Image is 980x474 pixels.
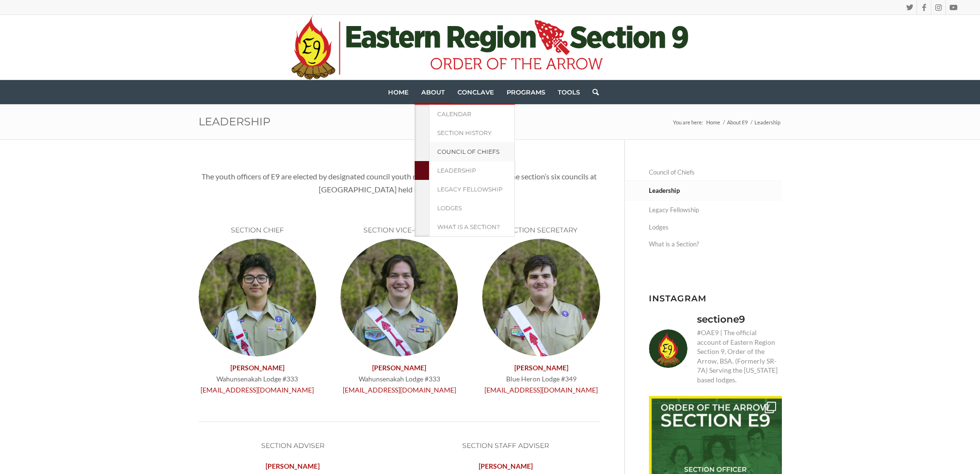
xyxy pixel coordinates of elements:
[437,223,499,230] span: What is a Section?
[388,88,408,96] span: Home
[429,123,515,142] a: Section History
[437,110,471,118] span: Calendar
[500,80,551,104] a: Programs
[201,386,314,394] a: [EMAIL_ADDRESS][DOMAIN_NAME]
[673,119,703,125] span: You are here:
[429,217,515,237] a: What is a Section?
[725,119,749,126] a: About E9
[649,312,782,385] a: sectione9 #OAE9 | The official account of Eastern Region Section 9, Order of the Arrow, BSA. (For...
[649,181,782,200] a: Leadership
[199,442,388,449] h6: SECTION ADVISER
[429,180,515,199] a: Legacy Fellowship
[266,462,320,470] strong: [PERSON_NAME]
[343,386,456,394] a: [EMAIL_ADDRESS][DOMAIN_NAME]
[381,80,415,104] a: Home
[706,119,720,125] span: Home
[697,312,745,326] h3: sectione9
[484,386,598,394] a: [EMAIL_ADDRESS][DOMAIN_NAME]
[753,119,782,126] span: Leadership
[722,119,725,126] span: /
[649,219,782,236] a: Lodges
[437,204,461,212] span: Lodges
[649,164,782,181] a: Council of Chiefs
[429,142,515,161] a: Council of Chiefs
[727,119,748,125] span: About E9
[451,80,500,104] a: Conclave
[415,80,451,104] a: About
[482,239,600,356] img: Untitled (9)
[437,167,476,174] span: Leadership
[649,202,782,218] a: Legacy Fellowship
[421,88,444,96] span: About
[340,362,458,395] p: Wahunsenakah Lodge #333
[749,119,753,126] span: /
[340,227,458,234] h6: SECTION VICE-CHIEF
[705,119,722,126] a: Home
[765,402,776,413] svg: Clone
[429,105,515,123] a: Calendar
[199,170,600,196] p: The youth officers of E9 are elected by designated council youth representatives from each of the...
[429,199,515,217] a: Lodges
[586,80,598,104] a: Search
[649,294,782,303] h3: Instagram
[437,129,491,136] span: Section History
[437,148,499,155] span: Council of Chiefs
[199,239,316,356] img: Untitled (7)
[199,115,270,128] a: Leadership
[514,364,568,372] strong: [PERSON_NAME]
[372,364,426,372] strong: [PERSON_NAME]
[551,80,586,104] a: Tools
[457,88,494,96] span: Conclave
[506,88,545,96] span: Programs
[340,239,458,356] img: Untitled (8)
[479,462,533,470] strong: [PERSON_NAME]
[697,328,782,385] p: #OAE9 | The official account of Eastern Region Section 9, Order of the Arrow, BSA. (Formerly SR-7...
[411,442,600,449] h6: SECTION STAFF ADVISER
[230,364,284,372] strong: [PERSON_NAME]
[199,362,316,395] p: Wahunsenakah Lodge #333
[429,161,515,180] a: Leadership
[437,186,502,193] span: Legacy Fellowship
[649,236,782,253] a: What is a Section?
[557,88,579,96] span: Tools
[482,227,600,234] h6: SECTION SECRETARY
[199,227,316,234] h6: SECTION CHIEF
[482,362,600,395] p: Blue Heron Lodge #349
